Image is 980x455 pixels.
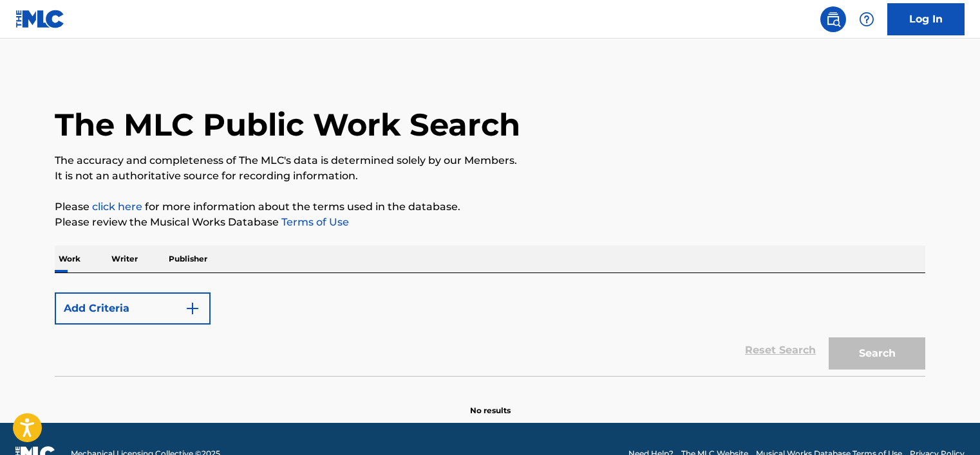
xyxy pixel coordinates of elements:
[854,6,880,32] div: Help
[15,10,65,28] img: MLC Logo
[55,292,211,325] button: Add Criteria
[887,3,965,35] a: Log In
[92,201,142,213] a: click here
[108,245,142,272] p: Writer
[825,12,841,27] img: search
[55,286,925,376] form: Search Form
[820,6,846,32] a: Public Search
[55,153,925,168] p: The accuracy and completeness of The MLC's data is determined solely by our Members.
[55,168,925,184] p: It is not an authoritative source for recording information.
[165,245,211,272] p: Publisher
[859,12,874,27] img: help
[470,389,511,416] p: No results
[55,245,84,272] p: Work
[279,216,349,228] a: Terms of Use
[55,199,925,215] p: Please for more information about the terms used in the database.
[185,301,200,316] img: 9d2ae6d4665cec9f34b9.svg
[55,105,520,144] h1: The MLC Public Work Search
[55,215,925,230] p: Please review the Musical Works Database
